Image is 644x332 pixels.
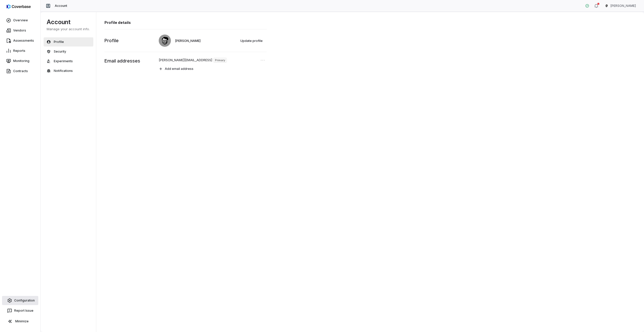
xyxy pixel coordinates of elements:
span: Profile [54,40,64,44]
span: [PERSON_NAME] [611,4,636,8]
span: Experiments [54,59,73,63]
a: Monitoring [1,56,39,66]
img: logo-D7KZi-bG.svg [7,4,31,9]
span: Notifications [54,69,73,73]
button: Gus Cuddy avatar[PERSON_NAME] [601,2,639,10]
button: Update profile [238,37,266,44]
h1: Profile details [104,20,267,25]
button: Open menu [260,57,266,63]
button: Notifications [44,66,93,75]
span: Primary [213,58,227,62]
button: Report Issue [2,306,38,315]
button: Profile [44,37,93,46]
button: Security [44,47,93,56]
img: Gus Cuddy [159,35,171,47]
p: Manage your account info. [47,27,90,31]
span: [PERSON_NAME] [175,38,201,43]
button: Add email address [156,65,267,73]
button: Experiments [44,57,93,66]
span: Security [54,50,66,54]
a: Overview [1,16,39,25]
img: Gus Cuddy avatar [604,4,609,8]
h1: Account [47,18,90,26]
p: Email addresses [104,58,140,64]
p: Profile [104,37,119,44]
a: Configuration [2,296,38,305]
span: Account [55,4,67,8]
a: Reports [1,46,39,55]
p: [PERSON_NAME][EMAIL_ADDRESS] [159,58,212,63]
a: Assessments [1,36,39,45]
a: Contracts [1,67,39,76]
button: Minimize [2,316,38,326]
a: Vendors [1,26,39,35]
span: Add email address [165,67,193,71]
